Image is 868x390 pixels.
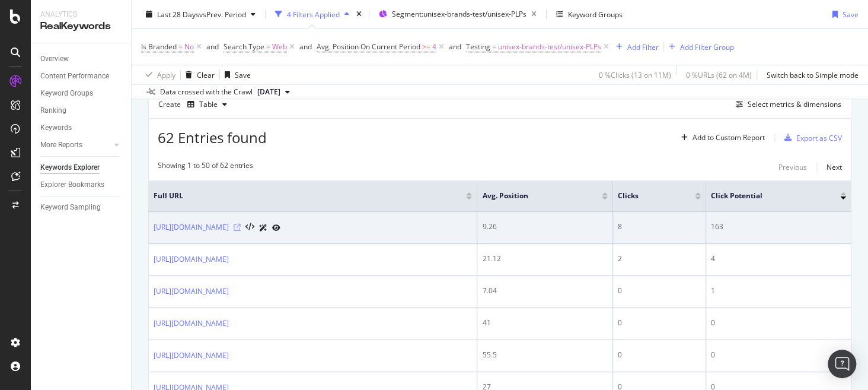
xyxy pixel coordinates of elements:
[160,87,253,97] div: Data crossed with the Crawl
[711,350,846,360] div: 0
[157,69,175,80] div: Apply
[299,41,312,52] button: and
[253,85,295,99] button: [DATE]
[40,161,100,174] div: Keywords Explorer
[40,70,109,83] div: Content Performance
[40,104,123,117] a: Ranking
[235,69,251,80] div: Save
[154,350,229,362] a: [URL][DOMAIN_NAME]
[158,128,267,147] span: 62 Entries found
[482,191,584,201] span: Avg. Position
[224,42,264,52] span: Search Type
[40,70,123,83] a: Content Performance
[272,221,280,234] a: URL Inspection
[618,221,701,232] div: 8
[184,39,194,55] span: No
[154,191,448,201] span: Full URL
[482,253,608,264] div: 21.12
[270,5,354,24] button: 4 Filters Applied
[686,69,752,80] div: 0 % URLs ( 62 on 4M )
[257,87,280,97] span: 2025 Aug. 12th
[767,69,859,80] div: Switch back to Simple mode
[374,5,541,24] button: Segment:unisex-brands-test/unisex-PLPs
[498,39,601,55] span: unisex-brands-test/unisex-PLPs
[220,65,251,84] button: Save
[711,191,822,201] span: Click Potential
[287,9,340,19] div: 4 Filters Applied
[618,318,701,328] div: 0
[317,42,420,52] span: Avg. Position On Current Period
[828,5,859,24] button: Save
[551,5,627,24] button: Keyword Groups
[40,53,123,65] a: Overview
[392,9,526,19] span: Segment: unisex-brands-test/unisex-PLPs
[206,41,219,52] button: and
[449,41,461,52] button: and
[618,191,677,201] span: Clicks
[676,128,765,147] button: Add to Custom Report
[199,101,218,108] div: Table
[780,128,842,147] button: Export as CSV
[826,160,842,175] button: Next
[40,104,66,117] div: Ranking
[40,179,123,191] a: Explorer Bookmarks
[266,42,270,52] span: =
[828,350,856,378] div: Open Intercom Messenger
[449,42,461,52] div: and
[40,201,123,214] a: Keyword Sampling
[40,179,104,191] div: Explorer Bookmarks
[432,39,436,55] span: 4
[178,42,183,52] span: =
[154,286,229,297] a: [URL][DOMAIN_NAME]
[141,42,177,52] span: Is Branded
[154,221,229,233] a: [URL][DOMAIN_NAME]
[259,221,267,234] a: AI Url Details
[482,318,608,328] div: 41
[843,9,859,19] div: Save
[482,286,608,296] div: 7.04
[796,133,842,143] div: Export as CSV
[40,201,101,214] div: Keyword Sampling
[826,162,842,172] div: Next
[40,161,123,174] a: Keywords Explorer
[599,69,671,80] div: 0 % Clicks ( 13 on 11M )
[40,122,72,134] div: Keywords
[141,5,260,24] button: Last 28 DaysvsPrev. Period
[748,99,841,109] div: Select metrics & dimensions
[492,42,496,52] span: =
[141,65,175,84] button: Apply
[711,253,846,264] div: 4
[40,53,69,65] div: Overview
[206,42,219,52] div: and
[272,39,287,55] span: Web
[618,350,701,360] div: 0
[199,9,246,19] span: vs Prev. Period
[618,286,701,296] div: 0
[664,40,734,54] button: Add Filter Group
[234,224,241,231] a: Visit Online Page
[422,42,430,52] span: >=
[611,40,659,54] button: Add Filter
[618,253,701,264] div: 2
[40,139,82,151] div: More Reports
[181,65,215,84] button: Clear
[693,134,765,141] div: Add to Custom Report
[245,223,254,232] button: View HTML Source
[731,97,841,112] button: Select metrics & dimensions
[711,286,846,296] div: 1
[762,65,859,84] button: Switch back to Simple mode
[40,20,122,33] div: RealKeywords
[40,87,123,100] a: Keyword Groups
[40,87,93,100] div: Keyword Groups
[482,221,608,232] div: 9.26
[154,253,229,265] a: [URL][DOMAIN_NAME]
[778,162,807,172] div: Previous
[466,42,490,52] span: Testing
[40,9,122,20] div: Analytics
[183,95,232,114] button: Table
[158,160,253,175] div: Showing 1 to 50 of 62 entries
[40,139,111,151] a: More Reports
[711,318,846,328] div: 0
[680,42,734,52] div: Add Filter Group
[197,69,215,80] div: Clear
